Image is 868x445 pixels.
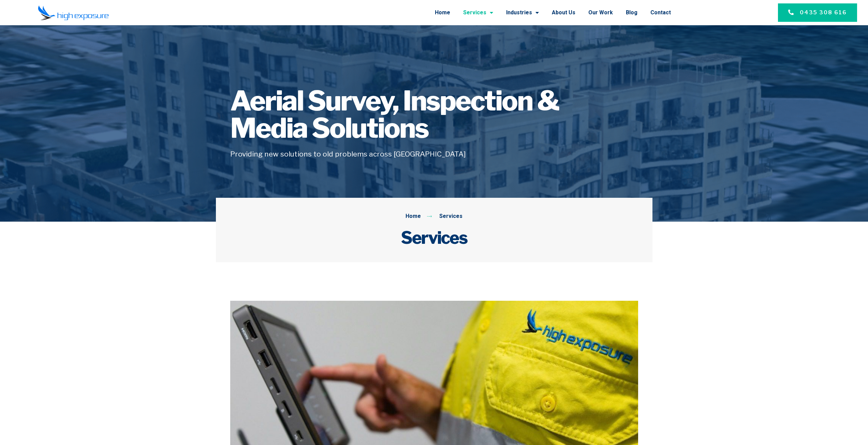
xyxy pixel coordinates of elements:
[650,4,671,21] a: Contact
[778,3,857,22] a: 0435 308 616
[463,4,493,21] a: Services
[435,4,450,21] a: Home
[506,4,539,21] a: Industries
[230,149,638,160] h5: Providing new solutions to old problems across [GEOGRAPHIC_DATA]
[230,87,638,142] h1: Aerial Survey, Inspection & Media Solutions
[552,4,575,21] a: About Us
[626,4,637,21] a: Blog
[146,4,671,21] nav: Menu
[38,5,109,20] img: Final-Logo copy
[438,212,462,221] span: Services
[230,227,638,248] h2: Services
[800,9,847,17] span: 0435 308 616
[588,4,613,21] a: Our Work
[406,212,421,221] span: Home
